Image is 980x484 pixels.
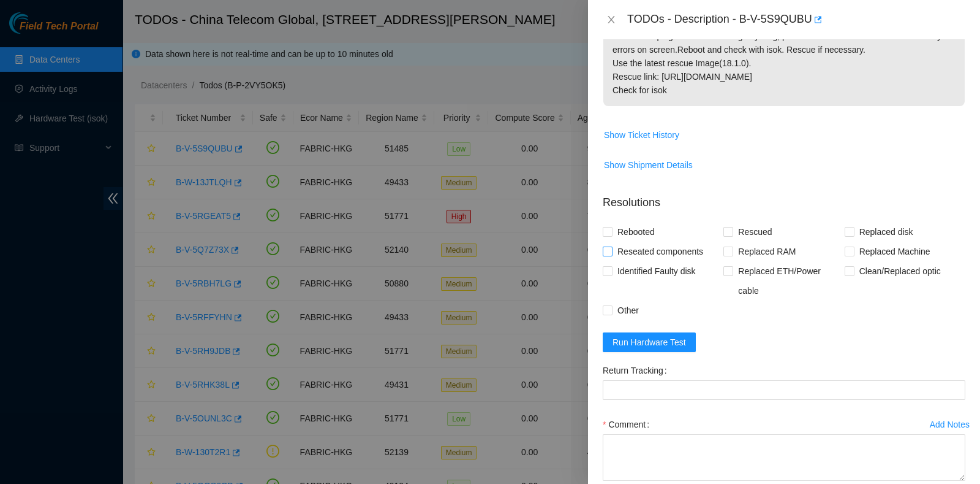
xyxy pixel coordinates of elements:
button: Close [603,14,620,26]
span: Identified Faulty disk [612,261,701,281]
button: Show Shipment Details [603,155,693,175]
span: Replaced ETH/Power cable [733,261,844,301]
textarea: Comment [603,434,965,481]
p: Resolutions [603,185,965,211]
span: Show Shipment Details [604,158,693,172]
button: Show Ticket History [603,125,680,145]
div: Add Notes [930,420,970,429]
span: Replaced RAM [733,242,801,261]
span: Rescued [733,222,777,242]
span: Show Ticket History [604,128,679,142]
span: Replaced disk [854,222,918,242]
button: Add Notes [929,415,970,434]
span: Other [612,301,644,320]
input: Return Tracking [603,380,965,400]
div: TODOs - Description - B-V-5S9QUBU [627,10,965,29]
span: Clean/Replaced optic [854,261,946,281]
p: Machine unpingable. Before doing anything, please connect a monitor and look for any errors on sc... [603,20,965,106]
span: Run Hardware Test [612,336,686,349]
label: Return Tracking [603,361,672,380]
span: Rebooted [612,222,660,242]
label: Comment [603,415,654,434]
span: Replaced Machine [854,242,935,261]
span: Reseated components [612,242,708,261]
span: close [606,15,616,25]
button: Run Hardware Test [603,332,696,352]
